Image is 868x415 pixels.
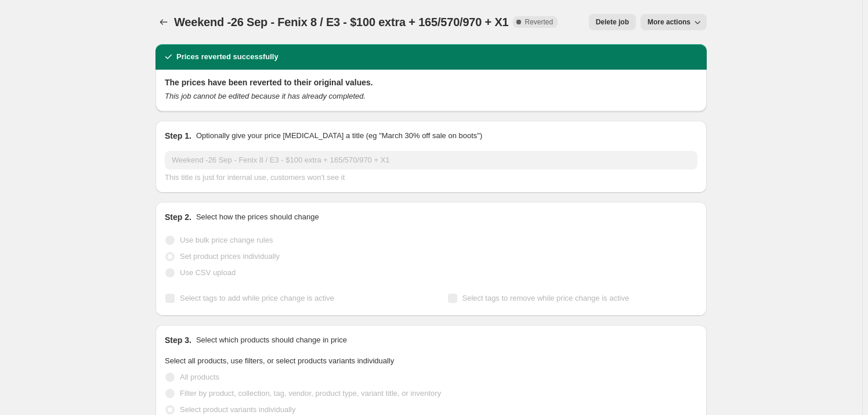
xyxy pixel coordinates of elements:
[165,173,345,182] span: This title is just for internal use, customers won't see it
[180,268,236,277] span: Use CSV upload
[165,92,366,100] i: This job cannot be edited because it has already completed.
[155,14,172,30] button: Price change jobs
[180,389,441,398] span: Filter by product, collection, tag, vendor, product type, variant title, or inventory
[180,236,273,244] span: Use bulk price change rules
[165,356,394,365] span: Select all products, use filters, or select products variants individually
[196,211,319,223] p: Select how the prices should change
[641,14,707,30] button: More actions
[180,294,334,302] span: Select tags to add while price change is active
[196,334,347,346] p: Select which products should change in price
[176,51,279,63] h2: Prices reverted successfully
[180,405,295,414] span: Select product variants individually
[462,294,630,302] span: Select tags to remove while price change is active
[165,77,697,88] h2: The prices have been reverted to their original values.
[180,252,280,261] span: Set product prices individually
[180,373,219,381] span: All products
[174,16,508,28] span: Weekend -26 Sep - Fenix 8 / E3 - $100 extra + 165/570/970 + X1
[165,211,191,223] h2: Step 2.
[648,17,690,27] span: More actions
[596,17,629,27] span: Delete job
[165,130,191,142] h2: Step 1.
[165,334,191,346] h2: Step 3.
[589,14,636,30] button: Delete job
[196,130,482,142] p: Optionally give your price [MEDICAL_DATA] a title (eg "March 30% off sale on boots")
[525,17,553,27] span: Reverted
[165,151,697,169] input: 30% off holiday sale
